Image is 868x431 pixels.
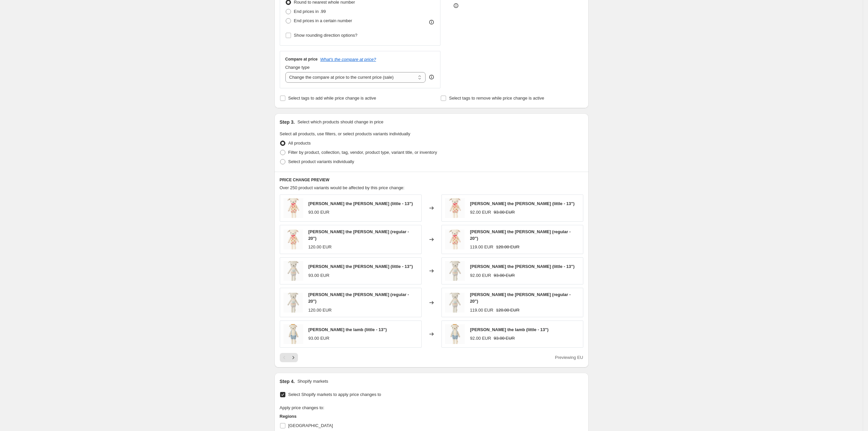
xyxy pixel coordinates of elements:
p: Shopify markets [297,378,328,385]
span: [PERSON_NAME] the [PERSON_NAME] (little - 13") [470,264,575,269]
h3: Regions [280,413,405,420]
div: 92.00 EUR [470,209,491,216]
button: What's the compare at price? [320,57,376,62]
div: help [428,74,435,80]
strike: 93.00 EUR [494,335,515,342]
img: Sebastian_80x.jpg [445,324,465,344]
span: Previewing EU [555,355,583,360]
img: Sebastian_80x.jpg [283,324,303,344]
p: Select which products should change in price [297,119,383,125]
span: All products [288,141,311,146]
img: Avery_80x.jpg [283,293,303,313]
span: [PERSON_NAME] the [PERSON_NAME] (regular - 20") [470,292,571,304]
span: [PERSON_NAME] the [PERSON_NAME] (regular - 20") [308,229,409,241]
h2: Step 4. [280,378,295,385]
h6: PRICE CHANGE PREVIEW [280,177,583,183]
span: Select tags to add while price change is active [288,96,376,101]
button: Next [289,353,298,362]
img: Lucy_b9a5b377-e706-4005-bfd5-2bf399d5fdfb_80x.jpg [283,198,303,218]
span: Select tags to remove while price change is active [449,96,544,101]
div: 93.00 EUR [309,272,330,279]
span: Show rounding direction options? [294,33,357,38]
div: 93.00 EUR [309,335,330,342]
h3: Compare at price [285,57,318,62]
strike: 93.00 EUR [494,272,515,279]
span: Change type [285,65,310,70]
span: [PERSON_NAME] the lamb (little - 13") [309,327,387,332]
span: [PERSON_NAME] the [PERSON_NAME] (little - 13") [309,201,413,206]
img: Lucy_b9a5b377-e706-4005-bfd5-2bf399d5fdfb_80x.jpg [445,198,465,218]
img: Avery_80x.jpg [283,261,303,281]
div: 119.00 EUR [470,307,493,314]
span: [GEOGRAPHIC_DATA] [288,423,333,428]
span: [PERSON_NAME] the [PERSON_NAME] (regular - 20") [308,292,409,304]
span: [PERSON_NAME] the lamb (little - 13") [470,327,549,332]
div: 92.00 EUR [470,335,491,342]
strike: 93.00 EUR [494,209,515,216]
span: Filter by product, collection, tag, vendor, product type, variant title, or inventory [288,150,437,155]
span: Select Shopify markets to apply price changes to [288,392,381,397]
img: Avery_80x.jpg [445,261,465,281]
div: 93.00 EUR [309,209,330,216]
span: End prices in a certain number [294,18,352,23]
img: Lucy_b9a5b377-e706-4005-bfd5-2bf399d5fdfb_80x.jpg [445,230,465,249]
div: 120.00 EUR [308,244,332,250]
h2: Step 3. [280,119,295,125]
div: 92.00 EUR [470,272,491,279]
strike: 120.00 EUR [496,244,519,250]
span: Over 250 product variants would be affected by this price change: [280,185,405,190]
span: Apply price changes to: [280,405,324,410]
span: [PERSON_NAME] the [PERSON_NAME] (regular - 20") [470,229,571,241]
img: Lucy_b9a5b377-e706-4005-bfd5-2bf399d5fdfb_80x.jpg [283,230,303,249]
span: Select all products, use filters, or select products variants individually [280,131,410,136]
strike: 120.00 EUR [496,307,519,314]
nav: Pagination [280,353,298,362]
span: End prices in .99 [294,9,326,14]
div: 120.00 EUR [308,307,332,314]
span: [PERSON_NAME] the [PERSON_NAME] (little - 13") [470,201,575,206]
div: 119.00 EUR [470,244,493,250]
img: Avery_80x.jpg [445,293,465,313]
span: [PERSON_NAME] the [PERSON_NAME] (little - 13") [309,264,413,269]
span: Select product variants individually [288,159,354,164]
